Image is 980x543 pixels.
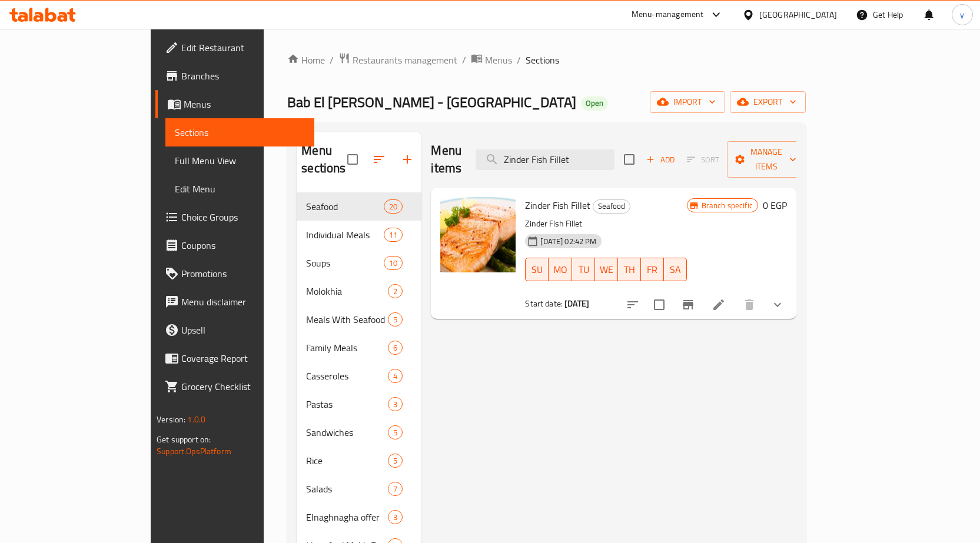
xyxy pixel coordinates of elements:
span: Branch specific [697,200,758,211]
span: Menus [485,53,512,67]
span: 6 [388,342,402,354]
div: Elnaghnagha offer3 [297,503,421,531]
span: Elnaghnagha offer [306,510,388,524]
span: 5 [388,455,402,467]
div: Seafood [593,199,630,214]
span: Choice Groups [181,210,305,224]
span: 5 [388,427,402,438]
div: items [384,228,403,242]
span: Pastas [306,397,388,411]
span: SU [530,261,544,278]
span: 10 [384,258,402,269]
button: Add section [393,145,421,174]
span: y [960,8,964,21]
span: Salads [306,482,388,496]
span: Coverage Report [181,351,305,365]
div: items [388,425,403,439]
div: Pastas3 [297,390,421,418]
img: Zinder Fish Fillet [440,197,516,272]
button: Add [642,151,679,169]
span: Version: [157,412,185,427]
a: Menus [155,90,314,118]
span: 2 [388,286,402,297]
a: Edit Restaurant [155,34,314,62]
span: Bab El [PERSON_NAME] - [GEOGRAPHIC_DATA] [287,89,576,115]
span: 20 [384,201,402,212]
a: Edit Menu [165,175,314,203]
div: items [388,397,403,411]
span: Sections [526,53,559,67]
span: Add item [642,151,679,169]
button: TU [572,258,595,281]
a: Coverage Report [155,344,314,372]
span: 1.0.0 [187,412,205,427]
a: Full Menu View [165,146,314,175]
a: Promotions [155,259,314,288]
span: Start date: [525,296,563,311]
div: items [388,482,403,496]
span: Seafood [306,199,384,214]
span: Sandwiches [306,425,388,439]
span: WE [600,261,613,278]
div: Casseroles4 [297,362,421,390]
span: Menus [184,97,305,111]
a: Upsell [155,316,314,344]
div: Molokhia2 [297,277,421,305]
a: Grocery Checklist [155,372,314,401]
span: Family Meals [306,341,388,355]
span: Rice [306,454,388,468]
div: Meals With Seafood Soup5 [297,305,421,334]
span: 3 [388,399,402,410]
div: Family Meals6 [297,334,421,362]
span: Meals With Seafood Soup [306,312,388,327]
div: items [388,312,403,327]
span: Select section first [679,151,727,169]
div: Individual Meals11 [297,221,421,249]
div: [GEOGRAPHIC_DATA] [759,8,837,21]
button: SU [525,258,549,281]
div: items [388,284,403,298]
a: Restaurants management [338,52,457,68]
span: Coupons [181,238,305,252]
h2: Menu items [431,142,461,177]
button: Branch-specific-item [674,291,702,319]
h6: 0 EGP [763,197,787,214]
span: Sort sections [365,145,393,174]
span: 7 [388,484,402,495]
span: Menu disclaimer [181,295,305,309]
div: Open [581,96,608,111]
span: Soups [306,256,384,270]
span: Molokhia [306,284,388,298]
button: export [730,91,806,113]
span: Select all sections [340,147,365,172]
div: Salads7 [297,475,421,503]
span: export [739,95,796,109]
span: Edit Menu [175,182,305,196]
button: WE [595,258,618,281]
button: SA [664,258,687,281]
a: Menus [471,52,512,68]
div: items [388,510,403,524]
button: delete [735,291,763,319]
span: 5 [388,314,402,325]
span: Restaurants management [353,53,457,67]
span: Select section [617,147,642,172]
li: / [462,53,466,67]
span: TH [623,261,636,278]
p: Zinder Fish Fillet [525,216,686,231]
span: FR [646,261,659,278]
span: Open [581,98,608,108]
span: MO [553,261,567,278]
span: Zinder Fish Fillet [525,196,590,214]
button: FR [641,258,664,281]
span: Full Menu View [175,154,305,168]
button: Manage items [727,141,806,178]
span: import [659,95,716,109]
